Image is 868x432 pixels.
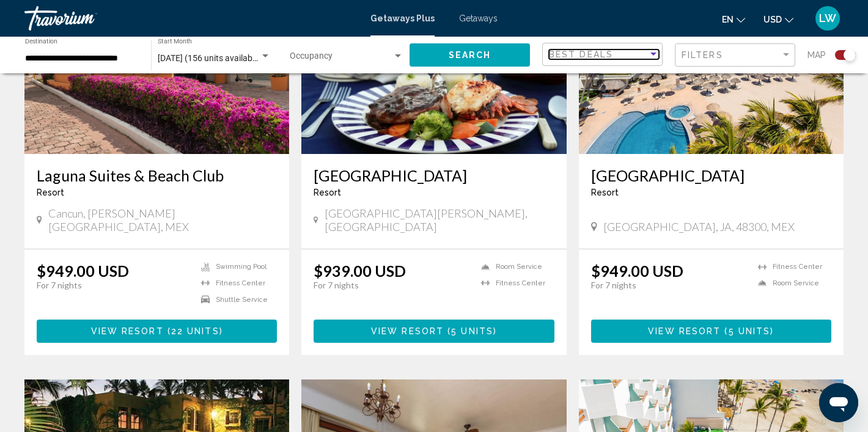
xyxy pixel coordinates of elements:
[819,12,836,24] span: LW
[164,327,223,337] span: ( )
[591,262,683,280] p: $949.00 USD
[216,263,267,271] span: Swimming Pool
[591,166,831,185] a: [GEOGRAPHIC_DATA]
[682,50,723,60] span: Filters
[37,166,277,185] a: Laguna Suites & Beach Club
[603,220,795,233] span: [GEOGRAPHIC_DATA], JA, 48300, MEX
[721,327,774,337] span: ( )
[549,49,659,60] mat-select: Sort by
[675,43,795,68] button: Filter
[216,296,268,304] span: Shuttle Service
[763,15,782,24] span: USD
[722,10,745,28] button: Change language
[722,15,734,24] span: en
[449,51,491,60] span: Search
[812,5,844,31] button: User Menu
[807,46,826,64] span: Map
[171,327,219,337] span: 22 units
[158,53,262,63] span: [DATE] (156 units available)
[314,320,554,342] button: View Resort(5 units)
[314,188,341,197] span: Resort
[24,6,358,31] a: Travorium
[37,280,189,291] p: For 7 nights
[371,327,444,337] span: View Resort
[91,327,164,337] span: View Resort
[451,327,493,337] span: 5 units
[496,263,542,271] span: Room Service
[216,279,265,287] span: Fitness Center
[444,327,497,337] span: ( )
[591,188,619,197] span: Resort
[773,279,819,287] span: Room Service
[763,10,793,28] button: Change currency
[37,320,277,342] button: View Resort(22 units)
[648,327,721,337] span: View Resort
[410,43,530,66] button: Search
[37,262,129,280] p: $949.00 USD
[549,49,613,59] span: Best Deals
[819,383,858,422] iframe: Button to launch messaging window
[48,207,278,233] span: Cancun, [PERSON_NAME][GEOGRAPHIC_DATA], MEX
[591,320,831,342] button: View Resort(5 units)
[325,207,554,233] span: [GEOGRAPHIC_DATA][PERSON_NAME], [GEOGRAPHIC_DATA]
[370,13,435,23] a: Getaways Plus
[729,327,771,337] span: 5 units
[314,262,406,280] p: $939.00 USD
[314,166,554,185] a: [GEOGRAPHIC_DATA]
[459,13,498,23] a: Getaways
[37,188,64,197] span: Resort
[773,263,822,271] span: Fitness Center
[496,279,545,287] span: Fitness Center
[591,280,746,291] p: For 7 nights
[314,280,468,291] p: For 7 nights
